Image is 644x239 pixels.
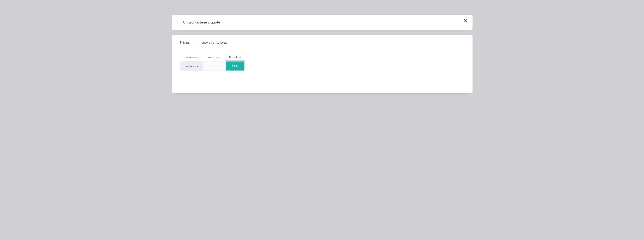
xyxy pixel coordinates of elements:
[202,41,227,45] div: Show all price levels
[226,61,244,71] div: $0.00
[180,40,190,45] span: Pricing
[177,19,226,26] h4: United Fasteners quote
[225,55,245,59] div: Standard
[180,61,203,71] div: factory_item
[180,54,203,61] div: Xero Item #
[204,53,224,62] div: Description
